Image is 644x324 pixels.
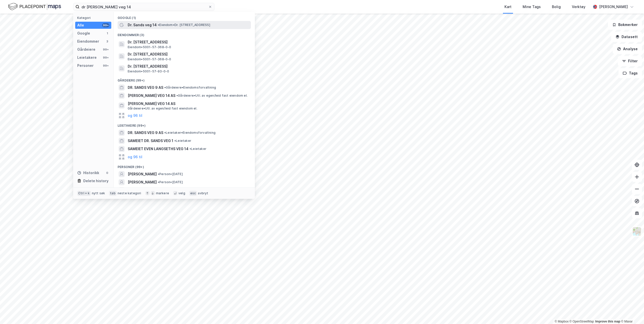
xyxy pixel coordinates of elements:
[128,179,157,185] span: [PERSON_NAME]
[92,191,105,195] div: nytt søk
[618,56,642,66] button: Filter
[523,4,541,10] div: Mine Tags
[164,86,166,89] span: •
[109,191,117,196] div: tab
[79,3,208,11] input: Søk på adresse, matrikkel, gårdeiere, leietakere eller personer
[77,16,111,20] div: Kategori
[114,12,255,21] div: Google (1)
[128,39,249,45] span: Dr. [STREET_ADDRESS]
[128,130,163,136] span: DR. SANDS VEG 9 AS
[102,56,109,60] div: 99+
[114,29,255,38] div: Eiendommer (3)
[174,139,176,143] span: •
[8,2,61,11] img: logo.f888ab2527a4732fd821a326f86c7f29.svg
[77,30,90,36] div: Google
[619,68,642,78] button: Tags
[555,320,569,323] a: Mapbox
[164,131,216,135] span: Leietaker • Eiendomsforvaltning
[105,31,109,35] div: 1
[77,170,99,176] div: Historikk
[128,171,157,177] span: [PERSON_NAME]
[570,320,594,323] a: OpenStreetMap
[77,63,94,69] div: Personer
[176,94,248,98] span: Gårdeiere • Utl. av egen/leid fast eiendom el.
[105,39,109,43] div: 3
[611,32,642,42] button: Datasett
[128,113,142,119] button: og 96 til
[174,139,191,143] span: Leietaker
[190,147,191,151] span: •
[128,22,157,28] span: Dr. Sands veg 14
[102,23,109,27] div: 99+
[128,51,249,57] span: Dr. [STREET_ADDRESS]
[158,180,159,184] span: •
[632,227,642,236] img: Z
[128,138,173,144] span: SAMEIET DR. SANDS VEG 1
[77,55,97,61] div: Leietakere
[552,4,561,10] div: Bolig
[128,93,175,99] span: [PERSON_NAME] VEG 14 AS
[114,74,255,84] div: Gårdeiere (99+)
[176,94,178,97] span: •
[190,147,206,151] span: Leietaker
[114,120,255,129] div: Leietakere (99+)
[158,172,183,176] span: Person • [DATE]
[118,191,141,195] div: neste kategori
[164,86,216,90] span: Gårdeiere • Eiendomsforvaltning
[572,4,585,10] div: Verktøy
[83,178,109,184] div: Delete history
[128,106,197,111] span: Gårdeiere • Utl. av egen/leid fast eiendom el.
[608,20,642,30] button: Bokmerker
[128,85,163,91] span: DR. SANDS VEG 9 AS
[128,45,171,49] span: Eiendom • 5001-57-368-0-0
[77,191,91,196] div: Ctrl + k
[158,23,159,27] span: •
[599,4,628,10] div: [PERSON_NAME]
[105,171,109,175] div: 0
[77,46,95,52] div: Gårdeiere
[156,191,169,195] div: markere
[128,154,142,160] button: og 96 til
[504,4,512,10] div: Kart
[158,172,159,176] span: •
[158,180,183,184] span: Person • [DATE]
[198,191,208,195] div: avbryt
[128,101,249,107] span: [PERSON_NAME] VEG 14 AS
[128,57,171,61] span: Eiendom • 5001-57-368-0-0
[189,191,197,196] div: esc
[595,320,620,323] a: Improve this map
[128,63,249,69] span: Dr. [STREET_ADDRESS]
[114,161,255,170] div: Personer (99+)
[102,47,109,51] div: 99+
[77,22,84,28] div: Alle
[128,69,169,73] span: Eiendom • 5001-57-93-0-0
[178,191,185,195] div: velg
[164,131,166,134] span: •
[102,64,109,68] div: 99+
[619,300,644,324] iframe: Chat Widget
[128,146,189,152] span: SAMEIET EVEN LANGSETHS VEG 14
[613,44,642,54] button: Analyse
[158,23,210,27] span: Eiendom • Dr. [STREET_ADDRESS]
[77,38,99,44] div: Eiendommer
